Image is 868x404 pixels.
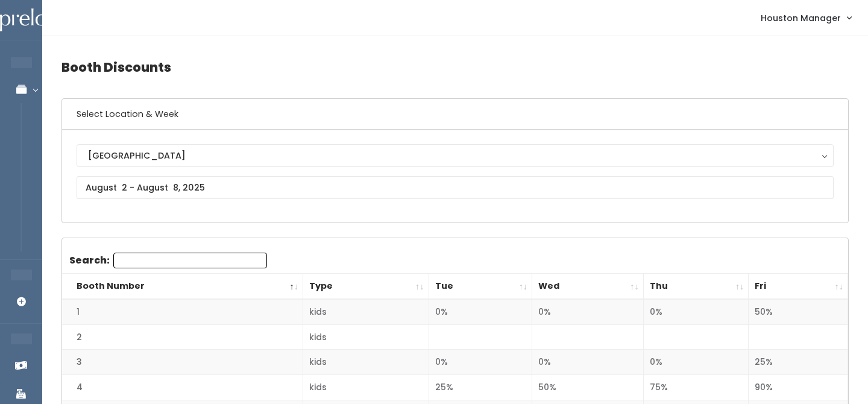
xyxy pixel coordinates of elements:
th: Booth Number: activate to sort column descending [62,274,303,300]
td: 2 [62,324,303,350]
td: 50% [749,299,848,324]
th: Wed: activate to sort column ascending [532,274,644,300]
td: 3 [62,350,303,375]
div: [GEOGRAPHIC_DATA] [88,149,822,162]
input: August 2 - August 8, 2025 [77,176,834,199]
td: 90% [749,375,848,400]
td: kids [303,299,429,324]
input: Search: [113,253,267,268]
td: 50% [532,375,644,400]
h6: Select Location & Week [62,99,848,130]
td: 4 [62,375,303,400]
td: kids [303,375,429,400]
td: 0% [532,350,644,375]
td: kids [303,324,429,350]
button: [GEOGRAPHIC_DATA] [77,144,834,167]
th: Tue: activate to sort column ascending [429,274,532,300]
label: Search: [69,253,267,268]
td: kids [303,350,429,375]
td: 1 [62,299,303,324]
th: Thu: activate to sort column ascending [643,274,749,300]
td: 0% [429,299,532,324]
th: Type: activate to sort column ascending [303,274,429,300]
th: Fri: activate to sort column ascending [749,274,848,300]
td: 0% [643,299,749,324]
td: 0% [532,299,644,324]
td: 75% [643,375,749,400]
td: 25% [749,350,848,375]
td: 25% [429,375,532,400]
td: 0% [429,350,532,375]
h4: Booth Discounts [61,51,849,84]
span: Houston Manager [761,11,841,25]
td: 0% [643,350,749,375]
a: Houston Manager [749,5,863,31]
